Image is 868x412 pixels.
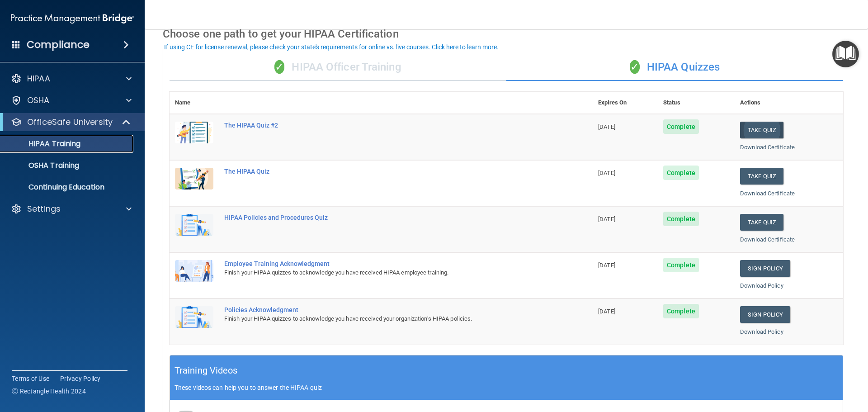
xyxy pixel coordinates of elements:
div: Policies Acknowledgment [224,306,547,313]
span: [DATE] [598,262,615,269]
a: Settings [11,204,132,214]
a: Download Policy [740,282,783,289]
p: Continuing Education [6,183,129,192]
div: The HIPAA Quiz #2 [224,122,547,129]
div: HIPAA Policies and Procedures Quiz [224,214,547,221]
div: Employee Training Acknowledgment [224,260,547,267]
a: Sign Policy [740,260,790,277]
span: Complete [663,119,699,134]
div: If using CE for license renewal, please check your state's requirements for online vs. live cours... [164,44,499,50]
button: If using CE for license renewal, please check your state's requirements for online vs. live cours... [163,43,500,52]
span: [DATE] [598,123,615,130]
h4: Compliance [27,38,90,51]
span: Complete [663,258,699,272]
div: Finish your HIPAA quizzes to acknowledge you have received your organization’s HIPAA policies. [224,313,547,324]
p: HIPAA Training [6,139,80,148]
a: Terms of Use [12,374,49,383]
span: [DATE] [598,216,615,223]
h5: Training Videos [175,363,238,379]
a: OfficeSafe University [11,117,131,128]
div: HIPAA Officer Training [170,54,506,81]
a: Download Policy [740,328,783,335]
a: Download Certificate [740,190,795,197]
iframe: Drift Widget Chat Controller [823,350,857,384]
th: Name [170,92,219,114]
p: These videos can help you to answer the HIPAA quiz [175,384,838,391]
a: HIPAA [11,73,132,84]
div: HIPAA Quizzes [506,54,843,81]
button: Take Quiz [740,214,783,231]
span: Complete [663,212,699,226]
button: Take Quiz [740,168,783,185]
p: OSHA [27,95,50,106]
span: Ⓒ Rectangle Health 2024 [12,387,86,396]
span: ✓ [630,60,640,74]
a: Download Certificate [740,144,795,151]
div: The HIPAA Quiz [224,168,547,175]
button: Take Quiz [740,122,783,138]
p: OSHA Training [6,161,79,170]
th: Expires On [593,92,658,114]
button: Open Resource Center [832,41,859,67]
a: Sign Policy [740,306,790,323]
a: Privacy Policy [60,374,101,383]
img: PMB logo [11,9,134,28]
span: ✓ [274,60,284,74]
th: Actions [735,92,843,114]
p: HIPAA [27,73,50,84]
div: Choose one path to get your HIPAA Certification [163,21,850,47]
div: Finish your HIPAA quizzes to acknowledge you have received HIPAA employee training. [224,267,547,278]
th: Status [658,92,735,114]
span: Complete [663,304,699,318]
a: OSHA [11,95,132,106]
span: [DATE] [598,170,615,176]
span: Complete [663,166,699,180]
p: OfficeSafe University [27,117,113,128]
p: Settings [27,204,61,214]
a: Download Certificate [740,236,795,243]
span: [DATE] [598,308,615,315]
